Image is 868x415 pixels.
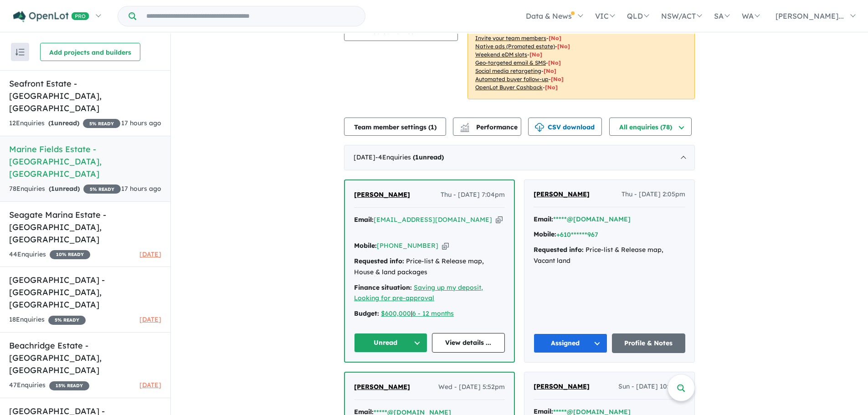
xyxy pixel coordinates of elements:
span: Performance [462,123,518,131]
span: 5 % READY [83,184,121,194]
span: 10 % READY [50,250,90,259]
a: Saving up my deposit, Looking for pre-approval [354,283,483,302]
u: Native ads (Promoted estate) [475,43,555,50]
button: Team member settings (1) [344,118,446,136]
span: Thu - [DATE] 7:04pm [441,190,505,200]
h5: Seagate Marina Estate - [GEOGRAPHIC_DATA] , [GEOGRAPHIC_DATA] [9,209,161,246]
u: Geo-targeted email & SMS [475,59,546,66]
div: 44 Enquir ies [9,249,90,260]
strong: ( unread) [49,184,80,193]
u: Weekend eDM slots [475,51,527,58]
span: 1 [415,153,419,161]
img: download icon [535,123,544,132]
span: Sun - [DATE] 10:23am [618,381,685,392]
div: 47 Enquir ies [9,380,89,391]
button: All enquiries (78) [609,118,692,136]
div: [DATE] [344,145,695,170]
button: Performance [453,118,521,136]
button: Assigned [534,333,607,353]
input: Try estate name, suburb, builder or developer [138,6,363,26]
button: CSV download [528,118,602,136]
span: [DATE] [139,315,161,323]
strong: Budget: [354,309,379,318]
div: 78 Enquir ies [9,184,121,195]
button: Unread [354,333,427,353]
span: [No] [551,76,564,82]
a: [PERSON_NAME] [354,382,410,393]
span: 5 % READY [83,119,120,128]
span: 1 [51,184,55,193]
span: [No] [545,84,558,91]
a: [PERSON_NAME] [534,381,590,392]
strong: Requested info: [534,246,584,254]
span: [PERSON_NAME]... [776,11,844,20]
a: [PERSON_NAME] [534,189,590,200]
span: 17 hours ago [121,184,161,193]
img: Openlot PRO Logo White [13,11,89,22]
div: | [354,308,505,319]
span: [PERSON_NAME] [534,190,590,198]
span: Thu - [DATE] 2:05pm [621,189,685,200]
u: OpenLot Buyer Cashback [475,84,543,91]
span: [No] [548,59,561,66]
a: [PERSON_NAME] [354,190,410,200]
strong: ( unread) [413,153,444,161]
span: 5 % READY [48,316,86,325]
strong: Requested info: [354,257,404,265]
div: 12 Enquir ies [9,118,120,129]
u: Automated buyer follow-up [475,76,549,82]
span: 15 % READY [49,381,89,390]
h5: [GEOGRAPHIC_DATA] - [GEOGRAPHIC_DATA] , [GEOGRAPHIC_DATA] [9,274,161,311]
span: [DATE] [139,381,161,389]
span: [PERSON_NAME] [354,383,410,391]
span: 1 [51,119,54,127]
span: [No] [544,67,556,74]
u: Invite your team members [475,35,546,41]
strong: Mobile: [354,241,377,250]
span: 1 [431,123,434,131]
div: Price-list & Release map, House & land packages [354,256,505,278]
button: Add projects and builders [40,43,140,61]
a: Profile & Notes [612,333,686,353]
img: bar-chart.svg [460,126,469,132]
strong: Mobile: [534,230,556,238]
h5: Beachridge Estate - [GEOGRAPHIC_DATA] , [GEOGRAPHIC_DATA] [9,339,161,376]
img: line-chart.svg [461,123,469,128]
a: [PHONE_NUMBER] [377,241,438,250]
img: sort.svg [15,49,25,56]
span: [PERSON_NAME] [534,382,590,390]
h5: Marine Fields Estate - [GEOGRAPHIC_DATA] , [GEOGRAPHIC_DATA] [9,143,161,180]
a: View details ... [432,333,505,353]
a: 6 - 12 months [412,309,454,318]
span: - 4 Enquir ies [375,153,444,161]
span: [DATE] [139,250,161,258]
a: $600,000 [381,309,411,318]
button: Copy [442,241,449,251]
span: [No] [557,43,570,50]
h5: Seafront Estate - [GEOGRAPHIC_DATA] , [GEOGRAPHIC_DATA] [9,77,161,114]
span: Wed - [DATE] 5:52pm [438,382,505,393]
button: Copy [496,215,503,225]
strong: Email: [534,215,553,223]
strong: ( unread) [48,119,79,127]
span: [PERSON_NAME] [354,190,410,199]
span: [ No ] [549,35,561,41]
span: [No] [529,51,542,58]
u: Social media retargeting [475,67,541,74]
strong: Finance situation: [354,283,412,292]
div: Price-list & Release map, Vacant land [534,245,685,266]
span: 17 hours ago [121,119,161,127]
div: 18 Enquir ies [9,314,86,325]
a: [EMAIL_ADDRESS][DOMAIN_NAME] [374,215,492,224]
strong: Email: [354,215,374,224]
